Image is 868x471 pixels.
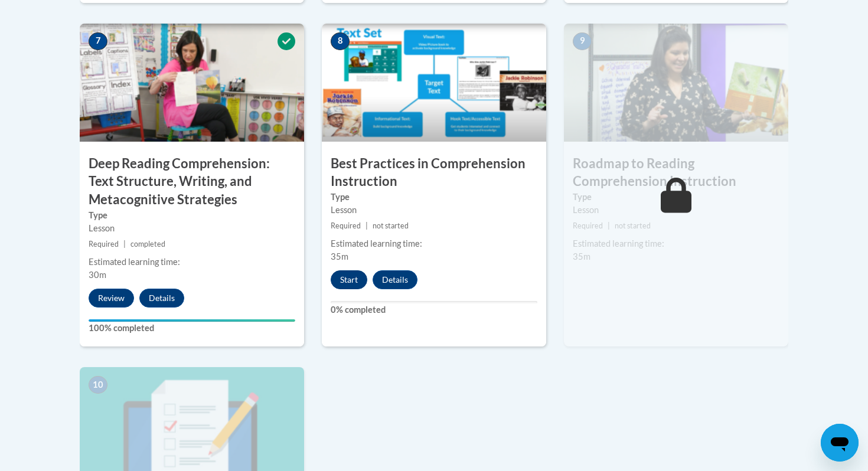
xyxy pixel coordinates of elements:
[89,240,119,248] span: Required
[89,209,295,222] label: Type
[89,222,295,235] div: Lesson
[139,289,184,308] button: Details
[331,204,537,217] div: Lesson
[373,221,409,230] span: not started
[573,32,592,50] span: 9
[89,322,295,335] label: 100% completed
[573,204,779,217] div: Lesson
[89,270,106,280] span: 30m
[89,256,295,269] div: Estimated learning time:
[89,376,107,394] span: 10
[331,221,361,230] span: Required
[573,191,779,204] label: Type
[89,319,295,322] div: Your progress
[130,240,165,248] span: completed
[573,237,779,250] div: Estimated learning time:
[331,237,537,250] div: Estimated learning time:
[373,270,417,289] button: Details
[564,155,788,191] h3: Roadmap to Reading Comprehension Instruction
[89,32,107,50] span: 7
[80,24,304,142] img: Course Image
[331,32,350,50] span: 8
[123,240,126,248] span: |
[331,191,537,204] label: Type
[608,221,610,230] span: |
[322,155,546,191] h3: Best Practices in Comprehension Instruction
[80,155,304,209] h3: Deep Reading Comprehension: Text Structure, Writing, and Metacognitive Strategies
[331,303,537,316] label: 0% completed
[89,289,134,308] button: Review
[366,221,368,230] span: |
[322,24,546,142] img: Course Image
[331,251,348,261] span: 35m
[615,221,651,230] span: not started
[821,424,859,462] iframe: Button to launch messaging window
[573,221,603,230] span: Required
[573,251,590,261] span: 35m
[564,24,788,142] img: Course Image
[331,270,367,289] button: Start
